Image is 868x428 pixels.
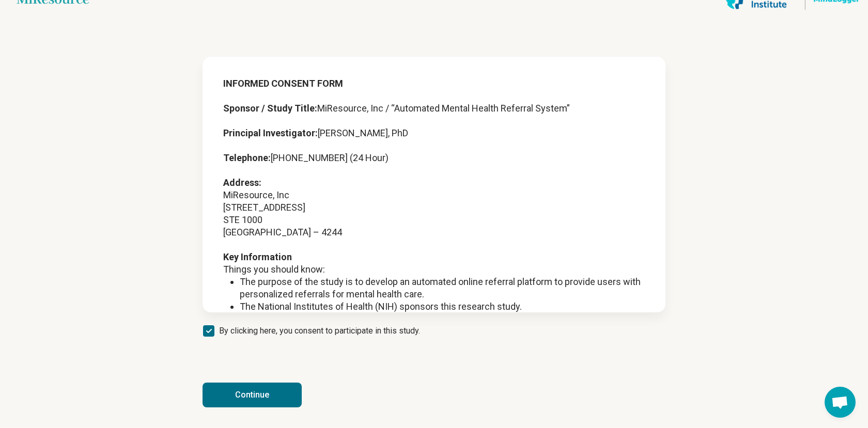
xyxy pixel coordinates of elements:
[223,152,645,164] p: [PHONE_NUMBER] (24 Hour)
[223,177,261,188] strong: Address:
[240,276,645,300] li: The purpose of the study is to develop an automated online referral platform to provide users wit...
[223,177,645,239] p: MiResource, Inc [STREET_ADDRESS] STE 1000 [GEOGRAPHIC_DATA] – 4244
[203,383,302,407] button: Continue
[223,102,645,115] p: MiResource, Inc / “Automated Mental Health Referral System”
[240,300,645,313] li: The National Institutes of Health (NIH) sponsors this research study.
[223,127,645,139] p: [PERSON_NAME], PhD
[223,152,271,163] strong: Telephone:
[223,103,317,114] strong: Sponsor / Study Title:
[219,325,420,337] span: By clicking here, you consent to participate in this study.
[825,387,856,418] div: Open chat
[223,128,318,138] strong: Principal Investigator:
[223,263,645,276] p: Things you should know:
[223,78,343,89] strong: INFORMED CONSENT FORM
[223,251,292,262] strong: Key Information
